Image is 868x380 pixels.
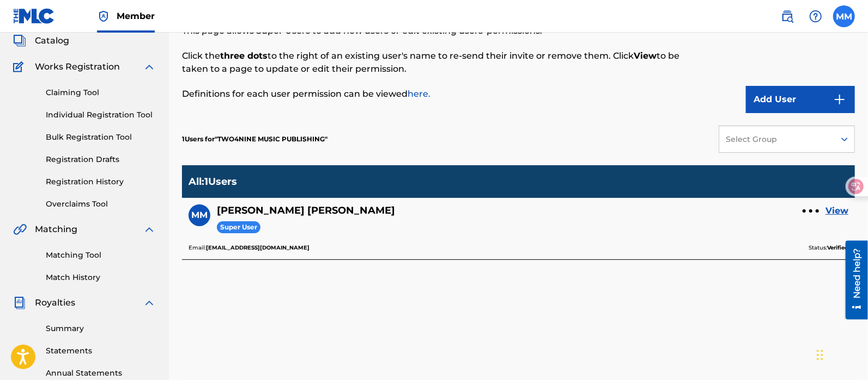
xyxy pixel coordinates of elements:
div: Select Group [726,134,827,145]
p: Click the to the right of an existing user's name to re-send their invite or remove them. Click t... [182,49,700,76]
span: Member [117,10,155,22]
h5: Mohamed Magdi [217,204,395,217]
div: Need help? [12,8,27,58]
button: Add User [746,86,855,113]
div: User Menu [833,5,855,27]
p: Definitions for each user permission can be viewed [182,88,700,101]
span: Matching [35,223,77,236]
div: Help [805,5,827,27]
a: Statements [46,345,156,357]
a: Overclaims Tool [46,198,156,210]
a: Registration Drafts [46,154,156,165]
img: Royalties [13,296,26,309]
a: Individual Registration Tool [46,109,156,121]
iframe: Resource Center [837,241,868,320]
img: help [809,10,822,23]
img: expand [143,223,156,236]
img: 9d2ae6d4665cec9f34b9.svg [833,93,846,106]
a: View [825,204,848,217]
img: Top Rightsholder [97,10,110,23]
a: Claiming Tool [46,87,156,98]
span: Catalog [35,34,69,47]
img: Catalog [13,34,26,47]
span: TWO4NINE MUSIC PUBLISHING [215,135,327,143]
a: Public Search [776,5,798,27]
img: Matching [13,223,27,236]
b: [EMAIL_ADDRESS][DOMAIN_NAME] [206,244,309,251]
a: Match History [46,272,156,283]
span: 1 Users for [182,135,215,143]
b: Verified [827,244,848,251]
a: Summary [46,323,156,334]
span: MM [191,209,208,222]
iframe: Chat Widget [814,328,868,380]
div: Drag [817,339,823,371]
p: All : 1 Users [189,176,237,188]
a: CatalogCatalog [13,34,69,47]
p: Status: [809,243,848,253]
a: here. [408,89,430,99]
img: expand [143,60,156,73]
a: Annual Statements [46,367,156,379]
a: Bulk Registration Tool [46,132,156,143]
a: Matching Tool [46,250,156,261]
span: Super User [217,221,260,234]
img: expand [143,296,156,309]
img: search [781,10,794,23]
strong: View [634,51,657,61]
span: Works Registration [35,60,120,73]
span: Royalties [35,296,75,309]
a: Registration History [46,176,156,188]
img: Works Registration [13,60,27,73]
img: MLC Logo [13,8,55,24]
strong: three dots [220,51,268,61]
p: Email: [189,243,309,253]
